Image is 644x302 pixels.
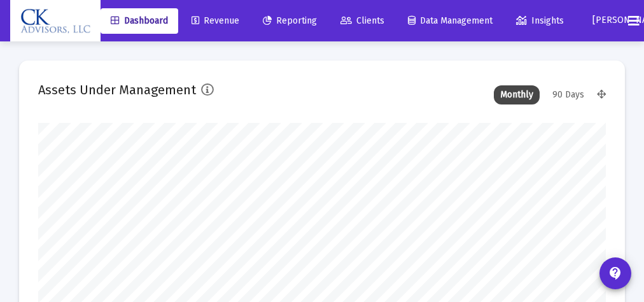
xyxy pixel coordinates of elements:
a: Revenue [181,8,249,34]
span: Revenue [192,15,239,26]
img: Dashboard [20,8,91,34]
a: Reporting [253,8,327,34]
div: 90 Days [546,85,591,104]
div: Monthly [494,85,540,104]
button: [PERSON_NAME] [577,8,618,33]
span: Dashboard [111,15,168,26]
a: Data Management [398,8,503,34]
h2: Assets Under Management [38,80,196,100]
span: Data Management [408,15,493,26]
a: Clients [330,8,395,34]
a: Dashboard [101,8,178,34]
a: Insights [506,8,574,34]
span: Clients [340,15,384,26]
mat-icon: contact_support [608,266,623,281]
span: Insights [516,15,564,26]
span: Reporting [263,15,317,26]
